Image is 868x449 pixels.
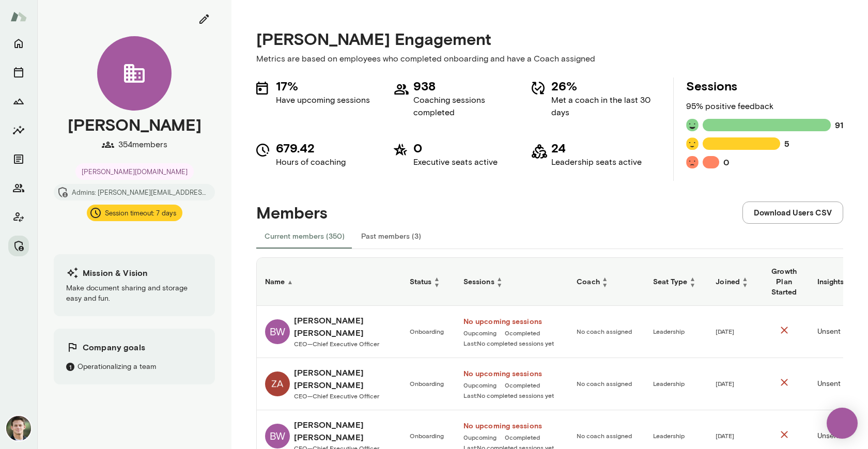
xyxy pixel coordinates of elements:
[577,328,632,335] span: No coach assigned
[10,7,27,26] img: Mento
[410,328,444,335] span: Onboarding
[8,33,29,54] button: Home
[256,224,353,249] button: Current members (350)
[686,100,843,113] p: 95 % positive feedback
[413,140,498,156] h5: 0
[505,433,540,441] span: 0 completed
[505,381,540,389] span: 0 completed
[434,275,440,282] span: ▲
[8,120,29,141] button: Insights
[463,329,497,337] span: 0 upcoming
[8,178,29,198] button: Members
[276,94,370,106] p: Have upcoming sessions
[410,432,444,439] span: Onboarding
[505,329,540,337] a: 0completed
[505,329,540,337] span: 0 completed
[463,275,560,288] h6: Sessions
[8,149,29,169] button: Documents
[294,366,393,391] h6: [PERSON_NAME] [PERSON_NAME]
[463,433,497,441] span: 0 upcoming
[265,276,393,287] h6: Name
[66,363,74,371] span: 1
[463,391,560,399] a: Last:No completed sessions yet
[784,137,789,150] h6: 5
[835,119,843,131] h6: 91
[353,224,429,249] button: Past members (3)
[410,275,447,288] h6: Status
[265,314,393,349] a: BW[PERSON_NAME] [PERSON_NAME]CEO—Chief Executive Officer
[413,94,523,119] p: Coaching sessions completed
[463,368,560,379] a: No upcoming sessions
[686,78,843,94] h5: Sessions
[265,319,290,344] div: BW
[716,275,751,288] h6: Joined
[463,391,554,399] span: Last: No completed sessions yet
[742,282,748,288] span: ▼
[463,316,560,327] a: No upcoming sessions
[463,433,497,441] a: 0upcoming
[265,424,290,448] div: BW
[8,207,29,227] button: Client app
[716,380,734,387] span: [DATE]
[410,380,444,387] span: Onboarding
[497,275,503,282] span: ▲
[505,433,540,441] a: 0completed
[653,380,685,387] span: Leadership
[66,283,203,304] p: Make document sharing and storage easy and fun.
[276,140,346,156] h5: 679.42
[689,282,695,288] span: ▼
[193,8,215,30] button: edit
[686,119,699,131] img: feedback icon
[463,421,560,431] a: No upcoming sessions
[8,236,29,256] button: Manage
[463,339,554,347] span: Last: No completed sessions yet
[742,275,748,282] span: ▲
[256,203,328,222] h4: Members
[723,156,730,168] h6: 0
[551,78,661,94] h5: 26%
[78,362,156,372] p: Operationalizing a team
[716,328,734,335] span: [DATE]
[276,78,370,94] h5: 17%
[653,328,685,335] span: Leadership
[294,392,379,399] span: CEO—Chief Executive Officer
[118,138,167,151] p: 354 members
[413,156,498,168] p: Executive seats active
[742,202,843,223] button: Download Users CSV
[6,416,31,441] img: Alex Marcus
[294,314,393,339] h6: [PERSON_NAME] [PERSON_NAME]
[68,115,202,134] h4: [PERSON_NAME]
[716,432,734,439] span: [DATE]
[265,366,393,401] a: Bruce Wayne[PERSON_NAME] [PERSON_NAME]CEO—Chief Executive Officer
[497,282,503,288] span: ▼
[505,381,540,389] a: 0completed
[256,29,843,49] h4: [PERSON_NAME] Engagement
[551,140,642,156] h5: 24
[99,208,182,219] span: Session timeout: 7 days
[653,432,685,439] span: Leadership
[577,380,632,387] span: No coach assigned
[265,371,290,396] img: Bruce Wayne
[434,282,440,288] span: ▼
[689,275,695,282] span: ▲
[413,78,523,94] h5: 938
[551,94,661,119] p: Met a coach in the last 30 days
[294,340,379,347] span: CEO—Chief Executive Officer
[463,381,497,389] a: 0upcoming
[463,329,497,337] a: 0upcoming
[686,156,699,168] img: feedback icon
[551,156,642,168] p: Leadership seats active
[577,275,636,288] h6: Coach
[75,167,194,177] span: [PERSON_NAME][DOMAIN_NAME]
[66,188,215,198] span: Admins: [PERSON_NAME][EMAIL_ADDRESS][PERSON_NAME][DOMAIN_NAME]
[463,339,560,347] a: Last:No completed sessions yet
[8,62,29,83] button: Sessions
[686,137,699,150] img: feedback icon
[66,341,203,353] h6: Company goals
[653,275,700,288] h6: Seat Type
[602,282,608,288] span: ▼
[8,91,29,112] button: Growth Plan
